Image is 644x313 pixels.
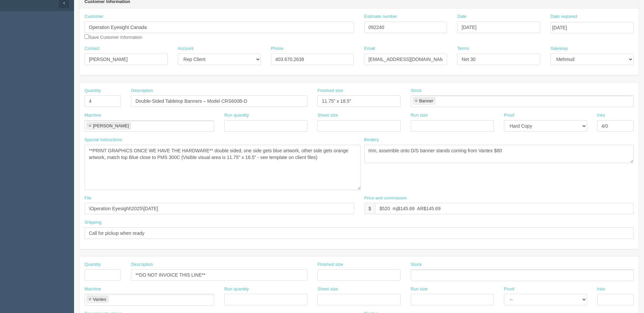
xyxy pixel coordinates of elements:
[364,13,397,20] label: Estimate number
[364,203,375,214] div: $
[271,45,284,52] label: Phone
[93,297,106,302] div: Vantex
[84,112,101,119] label: Machine
[504,286,514,292] label: Proof
[597,112,605,119] label: Inks
[84,219,102,226] label: Shipping
[93,124,129,128] div: [PERSON_NAME]
[550,13,577,20] label: Date required
[224,112,249,119] label: Run quantity
[411,261,422,268] label: Stock
[317,261,343,268] label: Finished size
[597,286,605,292] label: Inks
[419,99,433,103] div: Banner
[364,137,379,143] label: Bindery
[457,45,469,52] label: Terms
[317,112,338,119] label: Sheet size
[84,261,101,268] label: Quantity
[224,286,249,292] label: Run quantity
[84,22,354,33] input: Enter customer name
[84,13,103,20] label: Customer
[317,286,338,292] label: Sheet size
[411,112,428,119] label: Run size
[317,88,343,94] label: Finished size
[131,261,153,268] label: Description
[84,286,101,292] label: Machine
[504,112,514,119] label: Proof
[457,13,466,20] label: Date
[131,88,153,94] label: Description
[364,195,407,201] label: Price and commission
[84,88,101,94] label: Quantity
[84,137,122,143] label: Special instructions
[84,195,92,201] label: File
[411,286,428,292] label: Run size
[550,45,568,52] label: Salesrep
[84,13,354,40] div: Save Customer Information
[84,45,100,52] label: Contact
[364,45,375,52] label: Email
[178,45,194,52] label: Account
[411,88,422,94] label: Stock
